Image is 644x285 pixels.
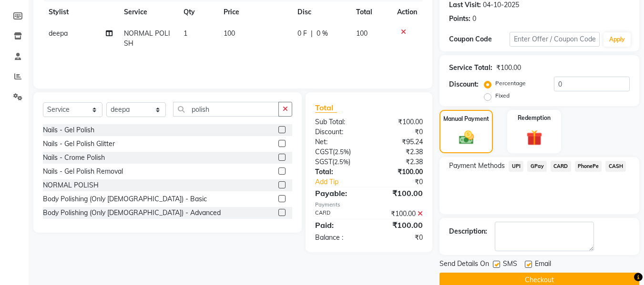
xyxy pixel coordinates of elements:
[535,259,551,271] span: Email
[472,14,476,24] div: 0
[184,29,187,38] span: 1
[308,187,369,199] div: Payable:
[308,127,369,137] div: Discount:
[496,63,521,73] div: ₹100.00
[449,63,492,73] div: Service Total:
[369,137,430,147] div: ₹95.24
[369,167,430,177] div: ₹100.00
[315,157,332,166] span: SGST
[315,201,423,209] div: Payments
[369,147,430,157] div: ₹2.38
[43,153,105,163] div: Nails - Crome Polish
[317,29,328,39] span: 0 %
[308,219,369,231] div: Paid:
[43,208,221,218] div: Body Polishing (Only [DEMOGRAPHIC_DATA]) - Advanced
[218,1,292,23] th: Price
[178,1,218,23] th: Qty
[308,167,369,177] div: Total:
[369,233,430,243] div: ₹0
[350,1,392,23] th: Total
[43,139,115,149] div: Nails - Gel Polish Glitter
[449,226,487,236] div: Description:
[510,32,600,47] input: Enter Offer / Coupon Code
[308,137,369,147] div: Net:
[443,115,489,123] label: Manual Payment
[335,148,349,156] span: 2.5%
[369,209,430,219] div: ₹100.00
[495,91,510,100] label: Fixed
[454,129,479,146] img: _cash.svg
[124,29,170,48] span: NORMAL POLISH
[495,79,526,88] label: Percentage
[315,147,333,156] span: CGST
[521,128,547,147] img: _gift.svg
[527,161,547,172] span: GPay
[173,102,279,117] input: Search or Scan
[449,34,509,44] div: Coupon Code
[297,29,307,39] span: 0 F
[43,194,207,204] div: Body Polishing (Only [DEMOGRAPHIC_DATA]) - Basic
[509,161,523,172] span: UPI
[369,157,430,167] div: ₹2.38
[118,1,178,23] th: Service
[311,29,313,39] span: |
[292,1,350,23] th: Disc
[518,114,551,122] label: Redemption
[449,14,470,24] div: Points:
[49,29,68,38] span: deepa
[43,167,123,177] div: Nails - Gel Polish Removal
[43,180,99,190] div: NORMAL POLISH
[308,147,369,157] div: ( )
[308,209,369,219] div: CARD
[391,1,423,23] th: Action
[603,32,631,47] button: Apply
[503,259,517,271] span: SMS
[315,103,337,113] span: Total
[356,29,368,38] span: 100
[308,157,369,167] div: ( )
[308,117,369,127] div: Sub Total:
[449,79,479,89] div: Discount:
[369,187,430,199] div: ₹100.00
[369,219,430,231] div: ₹100.00
[224,29,235,38] span: 100
[43,1,118,23] th: Stylist
[449,161,505,171] span: Payment Methods
[379,177,430,187] div: ₹0
[605,161,626,172] span: CASH
[440,259,489,271] span: Send Details On
[308,233,369,243] div: Balance :
[369,117,430,127] div: ₹100.00
[43,125,94,135] div: Nails - Gel Polish
[334,158,348,166] span: 2.5%
[308,177,379,187] a: Add Tip
[575,161,602,172] span: PhonePe
[369,127,430,137] div: ₹0
[551,161,571,172] span: CARD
